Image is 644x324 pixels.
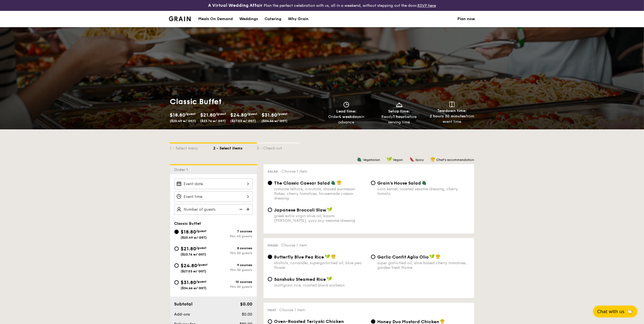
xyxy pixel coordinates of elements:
span: $21.80 [200,112,216,118]
img: icon-chef-hat.a58ddaea.svg [337,180,342,185]
span: 🦙 [627,309,633,315]
input: Butterfly Blue Pea Riceshallots, coriander, supergarlicfied oil, blue pea flower [268,255,272,259]
a: Weddings [236,11,261,27]
img: icon-chef-hat.a58ddaea.svg [440,319,445,324]
div: 1 - Select menu [170,144,213,151]
span: Teardown time: [437,108,467,113]
span: Oven-Roasted Teriyaki Chicken [274,319,344,324]
span: ($34.66 w/ GST) [181,286,207,290]
div: Order in advance [322,114,371,125]
span: Salad [268,170,278,173]
input: Sanshoku Steamed Ricemultigrain rice, roasted black soybean [268,277,272,281]
div: multigrain rice, roasted black soybean [274,283,367,288]
span: /guest [186,112,196,116]
span: ($27.03 w/ GST) [231,119,256,123]
div: 2 - Select items [213,144,257,151]
span: $18.80 [170,112,186,118]
strong: 1 hour [393,114,405,119]
h4: A Virtual Wedding Affair [208,2,263,9]
span: Meat [268,308,276,312]
a: RSVP here [417,3,436,8]
img: icon-vegan.f8ff3823.svg [327,207,332,212]
span: ($20.49 w/ GST) [170,119,196,123]
div: 9 courses [213,263,253,267]
div: super garlicfied oil, slow baked cherry tomatoes, garden fresh thyme [378,261,470,270]
div: corn kernel, roasted sesame dressing, cherry tomato [378,187,470,196]
span: $24.80 [181,263,197,269]
div: from event time [428,114,476,124]
span: Setup time: [388,109,410,114]
span: $24.80 [231,112,247,118]
div: Min 30 guests [213,251,253,255]
a: Plan now [458,11,475,27]
div: Ready before serving time [375,114,423,125]
img: icon-vegan.f8ff3823.svg [325,254,330,259]
span: $21.80 [181,246,196,252]
img: icon-vegetarian.fe4039eb.svg [331,180,336,185]
a: Why Grain [285,11,312,27]
input: Japanese Broccoli Slawgreek extra virgin olive oil, kizami [PERSON_NAME], yuzu soy-sesame dressing [268,208,272,212]
span: Vegan [393,158,403,162]
input: Number of guests [174,204,253,215]
span: Japanese Broccoli Slaw [274,207,326,213]
img: icon-vegan.f8ff3823.svg [429,254,435,259]
span: Choose 1 item [282,169,307,174]
span: Add-ons [174,312,190,317]
div: Catering [265,11,281,27]
span: ($20.49 w/ GST) [181,236,207,239]
input: Grain's House Saladcorn kernel, roasted sesame dressing, cherry tomato [371,181,375,185]
span: /guest [196,280,207,283]
strong: 4 weekdays [339,114,361,119]
img: icon-add.58712e84.svg [244,204,253,214]
img: icon-dish.430c3a2e.svg [395,102,403,108]
span: Choose 1 item [279,308,305,312]
input: $18.80/guest($20.49 w/ GST)7 coursesMin 40 guests [174,230,179,234]
span: The Classic Caesar Salad [274,180,330,186]
input: $31.80/guest($34.66 w/ GST)10 coursesMin 30 guests [174,280,179,285]
span: Lead time: [336,109,356,114]
img: icon-teardown.65201eee.svg [449,102,455,107]
input: Event date [174,179,253,189]
img: icon-vegan.f8ff3823.svg [387,157,392,162]
span: Mains [268,244,278,247]
div: Weddings [239,11,258,27]
div: shallots, coriander, supergarlicfied oil, blue pea flower [274,261,367,270]
span: Vegetarian [363,158,380,162]
span: /guest [216,112,226,116]
img: icon-vegan.f8ff3823.svg [327,276,332,281]
span: /guest [196,229,207,233]
input: $24.80/guest($27.03 w/ GST)9 coursesMin 30 guests [174,263,179,268]
span: ($34.66 w/ GST) [262,119,288,123]
span: Spicy [416,158,424,162]
span: Chef's recommendation [436,158,474,162]
strong: 2 hours 30 minutes [430,114,466,119]
input: Honey Duo Mustard Chickenhouse-blend mustard, maple soy baked potato, parsley [371,319,375,324]
span: ($23.76 w/ GST) [200,119,226,123]
span: /guest [277,112,288,116]
a: Catering [261,11,285,27]
input: $21.80/guest($23.76 w/ GST)8 coursesMin 30 guests [174,247,179,251]
img: icon-chef-hat.a58ddaea.svg [431,157,435,162]
span: ($23.76 w/ GST) [181,253,206,256]
span: $31.80 [262,112,277,118]
span: Butterfly Blue Pea Rice [274,254,324,260]
div: Min 40 guests [213,234,253,238]
span: Classic Buffet [174,221,201,226]
input: Event time [174,191,253,202]
h1: Classic Buffet [170,97,320,107]
div: Min 30 guests [213,268,253,272]
img: Grain [169,16,191,21]
img: icon-chef-hat.a58ddaea.svg [436,254,441,259]
span: Choose 1 item [281,243,307,248]
input: The Classic Caesar Saladromaine lettuce, croutons, shaved parmesan flakes, cherry tomatoes, house... [268,181,272,185]
div: Meals On Demand [198,11,233,27]
span: Subtotal [174,301,193,307]
div: 8 courses [213,246,253,250]
div: Why Grain [288,11,309,27]
img: icon-vegetarian.fe4039eb.svg [422,180,427,185]
div: Min 30 guests [213,285,253,289]
img: icon-spicy.37a8142b.svg [410,157,414,162]
div: 3 - Check out [257,144,300,151]
span: $0.00 [240,301,252,307]
span: ($27.03 w/ GST) [181,269,206,273]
